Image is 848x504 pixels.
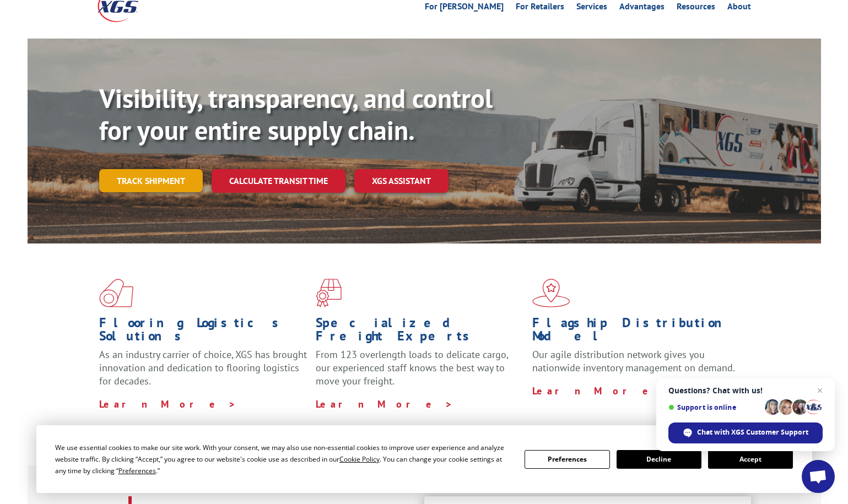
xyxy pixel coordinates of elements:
a: Learn More > [532,384,669,397]
button: Preferences [525,450,609,469]
img: xgs-icon-flagship-distribution-model-red [532,279,570,307]
b: Visibility, transparency, and control for your entire supply chain. [99,81,493,147]
a: Calculate transit time [212,169,345,193]
span: Questions? Chat with us! [668,386,823,395]
a: XGS ASSISTANT [354,169,449,193]
div: We use essential cookies to make our site work. With your consent, we may also use non-essential ... [55,442,511,476]
span: Our agile distribution network gives you nationwide inventory management on demand. [532,348,735,374]
div: Chat with XGS Customer Support [668,422,823,443]
div: Open chat [802,460,835,493]
a: For Retailers [516,2,564,14]
span: Chat with XGS Customer Support [697,427,808,437]
span: Preferences [118,466,156,475]
span: As an industry carrier of choice, XGS has brought innovation and dedication to flooring logistics... [99,348,307,387]
span: Close chat [813,384,827,397]
a: Learn More > [316,398,453,410]
p: From 123 overlength loads to delicate cargo, our experienced staff knows the best way to move you... [316,348,524,397]
h1: Flooring Logistics Solutions [99,316,307,348]
img: xgs-icon-total-supply-chain-intelligence-red [99,279,133,307]
button: Decline [617,450,701,469]
span: Cookie Policy [339,454,380,464]
a: About [727,2,751,14]
a: Services [576,2,607,14]
span: Support is online [668,403,761,411]
a: Resources [677,2,715,14]
img: xgs-icon-focused-on-flooring-red [316,279,342,307]
a: Track shipment [99,169,203,192]
a: Advantages [619,2,665,14]
a: For [PERSON_NAME] [425,2,504,14]
button: Accept [708,450,793,469]
div: Cookie Consent Prompt [36,425,812,493]
h1: Flagship Distribution Model [532,316,741,348]
h1: Specialized Freight Experts [316,316,524,348]
a: Learn More > [99,398,236,410]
